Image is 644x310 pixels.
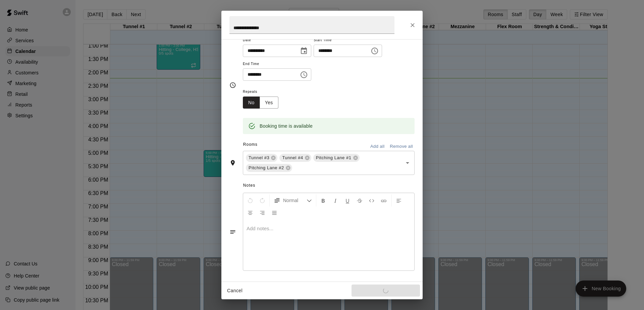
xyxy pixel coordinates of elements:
button: Format Italics [330,194,341,206]
button: Formatting Options [271,194,315,206]
button: Close [407,19,419,31]
span: Notes [243,180,415,191]
button: Right Align [257,206,268,219]
svg: Timing [229,82,236,88]
span: Repeats [243,87,284,97]
span: Pitching Lane #2 [246,165,287,171]
div: Tunnel #4 [279,154,311,162]
span: End Time [243,60,311,69]
div: Tunnel #3 [246,154,277,162]
span: Date [243,36,311,45]
button: Choose time, selected time is 6:00 PM [368,44,381,58]
svg: Rooms [229,160,236,166]
button: Redo [257,194,268,206]
button: Choose time, selected time is 7:00 PM [297,68,311,81]
span: Tunnel #4 [279,154,306,161]
span: Normal [283,197,307,204]
button: Add all [367,141,388,152]
button: Yes [260,97,278,109]
span: Start Time [314,36,382,45]
button: Format Underline [342,194,353,206]
button: Format Bold [318,194,329,206]
div: Pitching Lane #1 [313,154,360,162]
button: Center Align [245,206,256,219]
svg: Notes [229,229,236,235]
button: Insert Code [366,194,377,206]
button: Cancel [224,285,246,297]
div: Pitching Lane #2 [246,164,292,172]
button: Choose date, selected date is Aug 20, 2025 [297,44,311,58]
button: Undo [245,194,256,206]
button: No [243,97,260,109]
button: Insert Link [378,194,389,206]
button: Remove all [388,141,415,152]
button: Justify Align [269,206,280,219]
span: Pitching Lane #1 [313,154,354,161]
span: Tunnel #3 [246,154,272,161]
div: outlined button group [243,97,278,109]
button: Open [403,158,412,168]
div: Booking time is available [260,120,313,132]
button: Left Align [393,194,405,206]
span: Rooms [243,142,258,147]
button: Format Strikethrough [354,194,365,206]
